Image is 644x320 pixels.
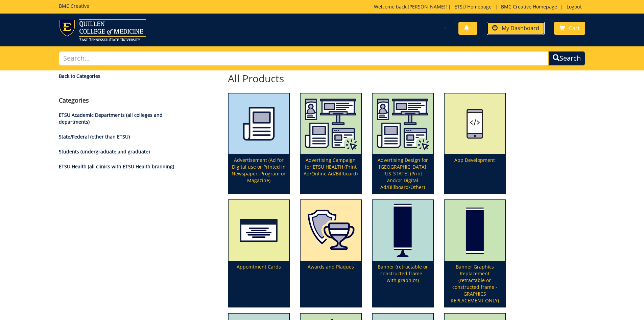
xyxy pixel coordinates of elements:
p: Appointment Cards [229,261,289,307]
img: appointment%20cards-6556843a9f7d00.21763534.png [229,200,289,261]
p: Welcome back, ! | | | [374,3,585,10]
p: Advertising Design for [GEOGRAPHIC_DATA][US_STATE] (Print and/or Digital Ad/Billboard/Other) [373,154,433,193]
a: Logout [563,3,585,10]
a: Back to Categories [59,73,183,80]
a: ETSU Academic Departments (all colleges and departments) [59,112,163,125]
img: app%20development%20icon-655684178ce609.47323231.png [445,93,505,154]
input: Search... [59,51,549,66]
a: Advertising Campaign for ETSU HEALTH (Print Ad/Online Ad/Billboard) [301,93,361,193]
a: State/Federal (other than ETSU) [59,133,130,140]
span: My Dashboard [502,24,539,32]
h2: All Products [223,73,511,84]
a: Students (undergraduate and graduate) [59,148,150,155]
a: BMC Creative Homepage [498,3,560,10]
a: My Dashboard [487,22,545,35]
img: ETSU logo [59,19,146,41]
a: [PERSON_NAME] [408,3,446,10]
a: Cart [554,22,585,35]
img: etsu%20health%20marketing%20campaign%20image-6075f5506d2aa2.29536275.png [301,93,361,154]
img: retractable-banner-59492b401f5aa8.64163094.png [373,200,433,261]
a: ETSU Health (all clinics with ETSU Health branding) [59,163,174,170]
a: Banner (retractable or constructed frame - with graphics) [373,200,433,307]
h4: Categories [59,97,183,104]
a: Awards and Plaques [301,200,361,307]
img: printmedia-5fff40aebc8a36.86223841.png [229,93,289,154]
span: Cart [569,24,580,32]
p: Banner (retractable or constructed frame - with graphics) [373,261,433,307]
a: Appointment Cards [229,200,289,307]
p: Banner Graphics Replacement (retractable or constructed frame - GRAPHICS REPLACEMENT ONLY) [445,261,505,307]
a: Advertising Design for [GEOGRAPHIC_DATA][US_STATE] (Print and/or Digital Ad/Billboard/Other) [373,93,433,193]
a: ETSU Homepage [451,3,495,10]
img: graphics-only-banner-5949222f1cdc31.93524894.png [445,200,505,261]
p: Advertisement (Ad for Digital use or Printed in Newspaper, Program or Magazine) [229,154,289,193]
p: Advertising Campaign for ETSU HEALTH (Print Ad/Online Ad/Billboard) [301,154,361,193]
a: Banner Graphics Replacement (retractable or constructed frame - GRAPHICS REPLACEMENT ONLY) [445,200,505,307]
h5: BMC Creative [59,3,89,8]
a: App Development [445,93,505,193]
img: etsu%20health%20marketing%20campaign%20image-6075f5506d2aa2.29536275.png [373,93,433,154]
a: Advertisement (Ad for Digital use or Printed in Newspaper, Program or Magazine) [229,93,289,193]
p: Awards and Plaques [301,261,361,307]
img: plaques-5a7339fccbae09.63825868.png [301,200,361,261]
p: App Development [445,154,505,193]
button: Search [548,51,585,66]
